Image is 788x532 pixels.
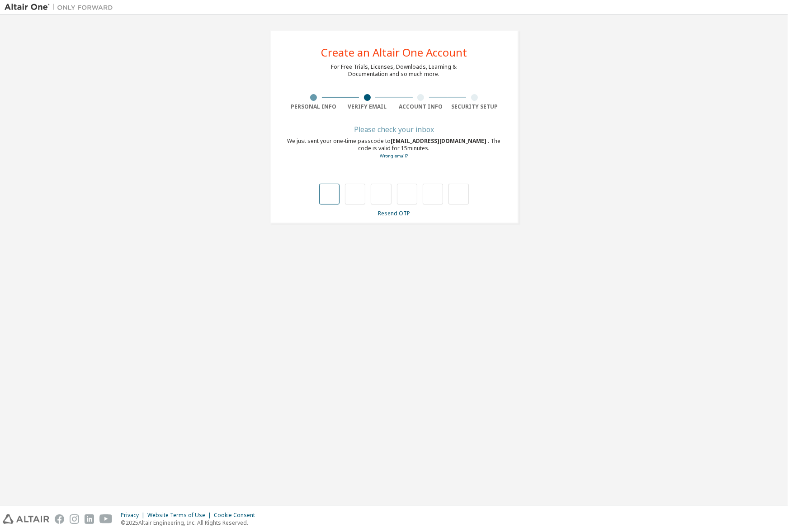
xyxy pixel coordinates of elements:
[448,103,501,110] div: Security Setup
[5,3,118,12] img: Altair One
[287,138,501,160] div: We just sent your one-time passcode to . The code is valid for 15 minutes.
[340,103,394,110] div: Verify Email
[321,47,467,58] div: Create an Altair One Account
[331,63,457,78] div: For Free Trials, Licenses, Downloads, Learning & Documentation and so much more.
[85,514,94,524] img: linkedin.svg
[214,512,260,519] div: Cookie Consent
[287,127,501,132] div: Please check your inbox
[378,209,410,217] a: Resend OTP
[3,514,49,524] img: altair_logo.svg
[70,514,79,524] img: instagram.svg
[121,519,260,527] p: © 2025 Altair Engineering, Inc. All Rights Reserved.
[380,153,408,159] a: Go back to the registration form
[55,514,64,524] img: facebook.svg
[99,514,113,524] img: youtube.svg
[394,103,448,110] div: Account Info
[287,103,341,110] div: Personal Info
[147,512,214,519] div: Website Terms of Use
[391,137,488,145] span: [EMAIL_ADDRESS][DOMAIN_NAME]
[121,512,147,519] div: Privacy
